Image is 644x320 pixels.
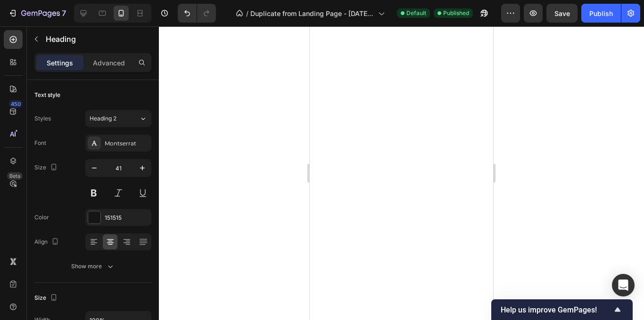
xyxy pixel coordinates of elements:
[250,8,374,18] span: Duplicate from Landing Page - [DATE] 12:59:54
[9,100,23,108] div: 450
[47,58,73,68] p: Settings
[34,258,151,275] button: Show more
[4,4,70,23] button: 7
[554,9,570,17] span: Save
[310,26,493,320] iframe: Design area
[612,274,635,296] div: Open Intercom Messenger
[90,114,116,123] span: Heading 2
[34,236,61,248] div: Align
[589,8,613,18] div: Publish
[105,214,149,222] div: 151515
[93,58,125,68] p: Advanced
[501,305,612,314] span: Help us improve GemPages!
[406,9,426,17] span: Default
[443,9,469,17] span: Published
[501,304,623,315] button: Show survey - Help us improve GemPages!
[46,33,148,45] p: Heading
[178,4,216,23] div: Undo/Redo
[34,139,46,147] div: Font
[34,91,60,99] div: Text style
[105,139,149,148] div: Montserrat
[246,8,248,18] span: /
[7,172,23,180] div: Beta
[34,213,49,222] div: Color
[34,161,59,174] div: Size
[581,4,621,23] button: Publish
[85,110,151,127] button: Heading 2
[62,8,66,19] p: 7
[34,292,59,304] div: Size
[546,4,578,23] button: Save
[34,114,51,123] div: Styles
[71,262,115,271] div: Show more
